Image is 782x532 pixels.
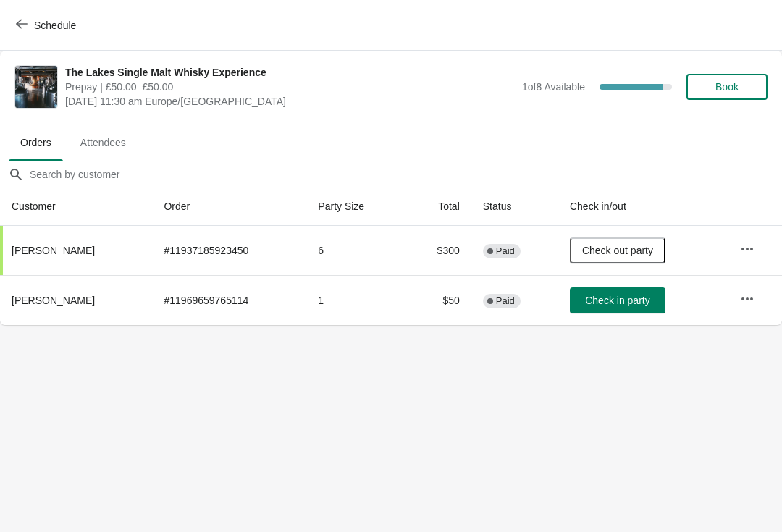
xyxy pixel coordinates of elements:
[29,161,782,187] input: Search by customer
[12,245,95,256] span: [PERSON_NAME]
[65,94,515,109] span: [DATE] 11:30 am Europe/[GEOGRAPHIC_DATA]
[585,295,649,306] span: Check in party
[7,12,88,38] button: Schedule
[9,130,63,156] span: Orders
[558,187,728,226] th: Check in/out
[582,245,653,256] span: Check out party
[306,226,405,275] td: 6
[570,287,665,313] button: Check in party
[405,226,471,275] td: $300
[471,187,558,226] th: Status
[405,275,471,325] td: $50
[570,237,665,263] button: Check out party
[69,130,138,156] span: Attendees
[522,81,585,93] span: 1 of 8 Available
[152,226,306,275] td: # 11937185923450
[306,275,405,325] td: 1
[152,275,306,325] td: # 11969659765114
[405,187,471,226] th: Total
[496,295,515,307] span: Paid
[715,81,739,93] span: Book
[34,20,76,31] span: Schedule
[686,74,768,100] button: Book
[12,295,95,306] span: [PERSON_NAME]
[152,187,306,226] th: Order
[65,80,515,94] span: Prepay | £50.00–£50.00
[496,245,515,257] span: Paid
[306,187,405,226] th: Party Size
[15,66,57,108] img: The Lakes Single Malt Whisky Experience
[65,65,515,80] span: The Lakes Single Malt Whisky Experience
